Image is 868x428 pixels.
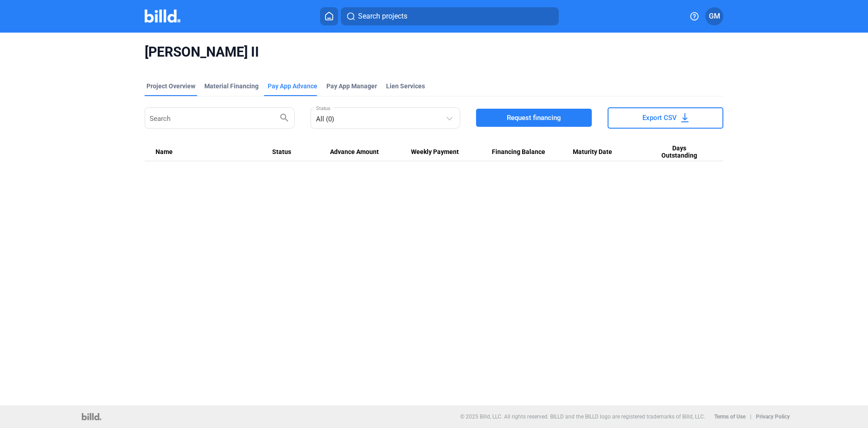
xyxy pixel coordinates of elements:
[268,82,317,91] div: Pay App Advance
[146,82,195,91] div: Project Overview
[750,414,751,420] p: |
[156,148,272,156] div: Name
[756,414,790,420] b: Privacy Policy
[279,112,290,123] mat-icon: search
[476,109,592,127] button: Request financing
[82,413,101,420] img: logo
[204,82,259,91] div: Material Financing
[573,148,612,156] span: Maturity Date
[654,144,712,160] div: Days Outstanding
[492,148,573,156] div: Financing Balance
[341,7,559,25] button: Search projects
[316,115,334,123] span: All (0)
[386,82,425,91] div: Lien Services
[411,148,459,156] span: Weekly Payment
[608,107,723,129] button: Export CSV
[156,148,173,156] span: Name
[507,113,561,122] span: Request financing
[705,7,723,25] button: GM
[411,148,492,156] div: Weekly Payment
[654,144,704,160] span: Days Outstanding
[326,82,377,91] span: Pay App Manager
[642,113,677,122] span: Export CSV
[330,148,411,156] div: Advance Amount
[272,148,291,156] span: Status
[272,148,330,156] div: Status
[460,414,705,420] p: © 2025 Billd, LLC. All rights reserved. BILLD and the BILLD logo are registered trademarks of Bil...
[714,414,745,420] b: Terms of Use
[573,148,654,156] div: Maturity Date
[145,43,723,61] span: [PERSON_NAME] II
[709,11,720,22] span: GM
[145,10,180,23] img: Billd Company Logo
[330,148,379,156] span: Advance Amount
[492,148,545,156] span: Financing Balance
[358,11,407,22] span: Search projects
